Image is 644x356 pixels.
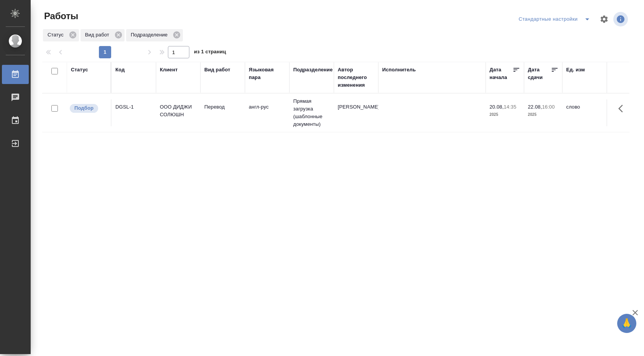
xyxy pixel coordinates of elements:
p: ООО ДИДЖИ СОЛЮШН [160,103,197,119]
button: 🙏 [617,314,636,333]
td: англ-рус [245,99,289,126]
div: Статус [71,66,88,74]
div: Подразделение [293,66,333,74]
div: Статус [43,29,79,41]
p: Подбор [74,104,94,112]
p: Статус [48,31,66,39]
p: 14:35 [504,104,516,110]
div: Ед. изм [566,66,585,74]
p: 22.08, [528,104,542,110]
p: Вид работ [85,31,112,39]
p: 20.08, [490,104,504,110]
div: split button [517,13,595,25]
td: [PERSON_NAME] [334,99,378,126]
div: DGSL-1 [115,103,152,111]
div: Дата сдачи [528,66,551,81]
div: Дата начала [490,66,513,81]
td: Прямая загрузка (шаблонные документы) [289,94,334,132]
div: Автор последнего изменения [338,66,375,89]
p: 2025 [490,111,520,119]
div: Подразделение [126,29,183,41]
div: Исполнитель [382,66,416,74]
div: Можно подбирать исполнителей [69,103,107,114]
span: Работы [42,10,78,22]
p: Перевод [204,103,241,111]
td: слово [562,99,607,126]
p: 2025 [528,111,559,119]
span: из 1 страниц [194,47,226,58]
span: 🙏 [620,315,633,331]
div: Клиент [160,66,177,74]
span: Посмотреть информацию [613,12,629,26]
p: 16:00 [542,104,555,110]
div: Языковая пара [249,66,286,81]
div: Вид работ [80,29,125,41]
button: Здесь прячутся важные кнопки [614,99,632,118]
div: Код [115,66,125,74]
div: Вид работ [204,66,230,74]
span: Настроить таблицу [595,10,613,28]
p: Подразделение [131,31,170,39]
